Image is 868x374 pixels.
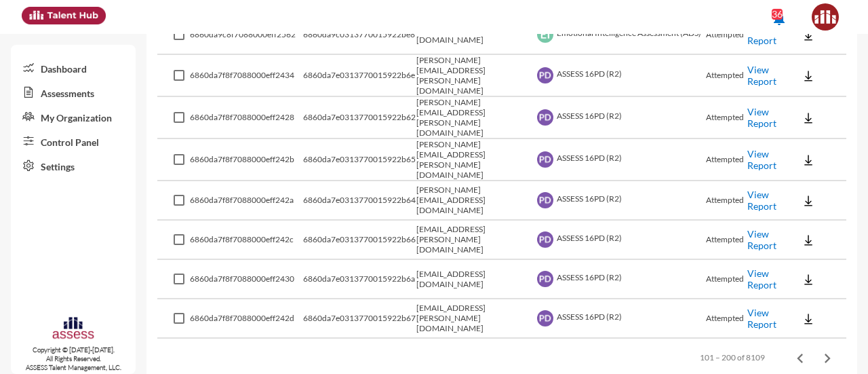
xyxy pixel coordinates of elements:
[747,148,776,171] a: View Report
[416,299,534,339] td: [EMAIL_ADDRESS][PERSON_NAME][DOMAIN_NAME]
[11,153,136,178] a: Settings
[11,56,136,80] a: Dashboard
[190,299,303,339] td: 6860da7f8f7088000eff242d
[706,181,747,221] td: Attempted
[11,129,136,153] a: Control Panel
[747,23,776,46] a: View Report
[747,228,776,251] a: View Report
[534,55,706,97] td: ASSESS 16PD (R2)
[416,16,534,55] td: [EMAIL_ADDRESS][DOMAIN_NAME]
[747,267,776,291] a: View Report
[190,139,303,181] td: 6860da7f8f7088000eff242b
[787,344,814,371] button: Previous page
[747,307,776,330] a: View Report
[416,181,534,221] td: [PERSON_NAME][EMAIL_ADDRESS][DOMAIN_NAME]
[534,299,706,339] td: ASSESS 16PD (R2)
[747,189,776,212] a: View Report
[303,97,416,139] td: 6860da7e0313770015922b62
[303,55,416,97] td: 6860da7e0313770015922b6e
[534,181,706,221] td: ASSESS 16PD (R2)
[814,344,841,371] button: Next page
[706,139,747,181] td: Attempted
[190,16,303,55] td: 6860da9c8f7088000eff2562
[303,16,416,55] td: 6860da9c0313770015922be8
[11,105,136,129] a: My Organization
[303,299,416,339] td: 6860da7e0313770015922b67
[534,97,706,139] td: ASSESS 16PD (R2)
[190,55,303,97] td: 6860da7f8f7088000eff2434
[706,260,747,299] td: Attempted
[706,55,747,97] td: Attempted
[190,97,303,139] td: 6860da7f8f7088000eff2428
[416,97,534,139] td: [PERSON_NAME][EMAIL_ADDRESS][PERSON_NAME][DOMAIN_NAME]
[534,16,706,55] td: Emotional Intelligence Assessment (ADS)
[706,221,747,260] td: Attempted
[772,9,783,20] div: 36
[706,16,747,55] td: Attempted
[416,260,534,299] td: [EMAIL_ADDRESS][DOMAIN_NAME]
[303,181,416,221] td: 6860da7e0313770015922b64
[52,316,95,343] img: assesscompany-logo.png
[747,106,776,129] a: View Report
[190,260,303,299] td: 6860da7f8f7088000eff2430
[534,260,706,299] td: ASSESS 16PD (R2)
[190,181,303,221] td: 6860da7f8f7088000eff242a
[534,139,706,181] td: ASSESS 16PD (R2)
[706,299,747,339] td: Attempted
[534,221,706,260] td: ASSESS 16PD (R2)
[303,139,416,181] td: 6860da7e0313770015922b65
[706,97,747,139] td: Attempted
[771,10,787,26] mat-icon: notifications
[303,221,416,260] td: 6860da7e0313770015922b66
[747,64,776,87] a: View Report
[416,55,534,97] td: [PERSON_NAME][EMAIL_ADDRESS][PERSON_NAME][DOMAIN_NAME]
[303,260,416,299] td: 6860da7e0313770015922b6a
[416,139,534,181] td: [PERSON_NAME][EMAIL_ADDRESS][PERSON_NAME][DOMAIN_NAME]
[190,221,303,260] td: 6860da7f8f7088000eff242c
[416,221,534,260] td: [EMAIL_ADDRESS][PERSON_NAME][DOMAIN_NAME]
[11,80,136,105] a: Assessments
[700,352,765,362] div: 101 – 200 of 8109
[11,345,136,372] p: Copyright © [DATE]-[DATE]. All Rights Reserved. ASSESS Talent Management, LLC.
